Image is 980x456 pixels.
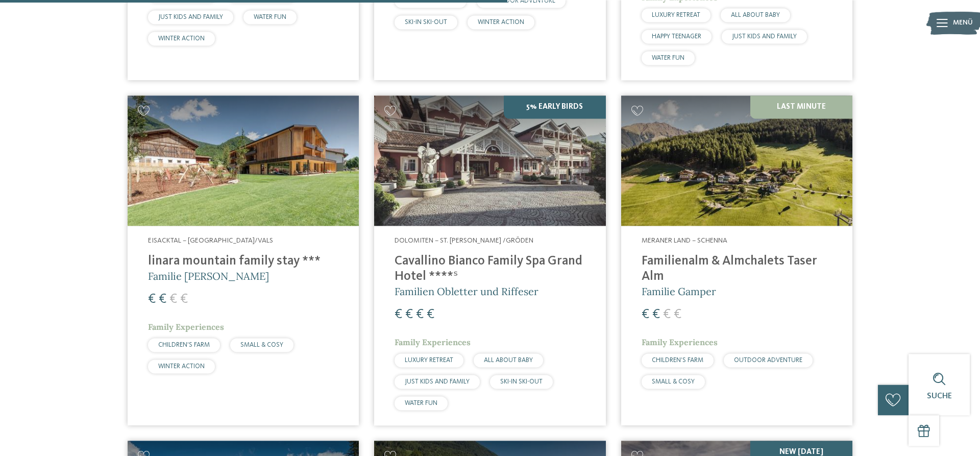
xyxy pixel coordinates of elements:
[642,254,832,284] h4: Familienalm & Almchalets Taser Alm
[395,254,585,284] h4: Cavallino Bianco Family Spa Grand Hotel ****ˢ
[148,237,273,244] span: Eisacktal – [GEOGRAPHIC_DATA]/Vals
[158,35,205,42] span: WINTER ACTION
[652,308,660,321] span: €
[642,237,727,244] span: Meraner Land – Schenna
[395,237,533,244] span: Dolomiten – St. [PERSON_NAME] /Gröden
[180,293,188,306] span: €
[405,378,470,385] span: JUST KIDS AND FAMILY
[240,342,283,348] span: SMALL & COSY
[405,400,437,406] span: WATER FUN
[169,293,177,306] span: €
[674,308,681,321] span: €
[652,12,700,18] span: LUXURY RETREAT
[158,342,210,348] span: CHILDREN’S FARM
[500,378,543,385] span: SKI-IN SKI-OUT
[405,308,413,321] span: €
[642,308,649,321] span: €
[128,95,359,425] a: Familienhotels gesucht? Hier findet ihr die besten! Eisacktal – [GEOGRAPHIC_DATA]/Vals linara mou...
[478,19,524,26] span: WINTER ACTION
[652,33,701,40] span: HAPPY TEENAGER
[395,285,538,298] span: Familien Obletter und Riffeser
[621,95,852,226] img: Familienhotels gesucht? Hier findet ihr die besten!
[405,357,453,364] span: LUXURY RETREAT
[484,357,533,364] span: ALL ABOUT BABY
[927,392,952,400] span: Suche
[128,95,359,226] img: Familienhotels gesucht? Hier findet ihr die besten!
[395,308,402,321] span: €
[254,14,286,20] span: WATER FUN
[427,308,434,321] span: €
[158,363,205,370] span: WINTER ACTION
[159,293,166,306] span: €
[148,293,156,306] span: €
[374,95,605,226] img: Family Spa Grand Hotel Cavallino Bianco ****ˢ
[732,33,797,40] span: JUST KIDS AND FAMILY
[148,322,224,332] span: Family Experiences
[731,12,780,18] span: ALL ABOUT BABY
[652,378,695,385] span: SMALL & COSY
[652,357,703,364] span: CHILDREN’S FARM
[642,285,716,298] span: Familie Gamper
[652,55,684,61] span: WATER FUN
[621,95,852,425] a: Familienhotels gesucht? Hier findet ihr die besten! Last Minute Meraner Land – Schenna Familienal...
[405,19,447,26] span: SKI-IN SKI-OUT
[663,308,671,321] span: €
[642,337,718,347] span: Family Experiences
[374,95,605,425] a: Familienhotels gesucht? Hier findet ihr die besten! 5% Early Birds Dolomiten – St. [PERSON_NAME] ...
[158,14,223,20] span: JUST KIDS AND FAMILY
[734,357,802,364] span: OUTDOOR ADVENTURE
[148,270,269,282] span: Familie [PERSON_NAME]
[395,337,471,347] span: Family Experiences
[148,254,338,269] h4: linara mountain family stay ***
[416,308,424,321] span: €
